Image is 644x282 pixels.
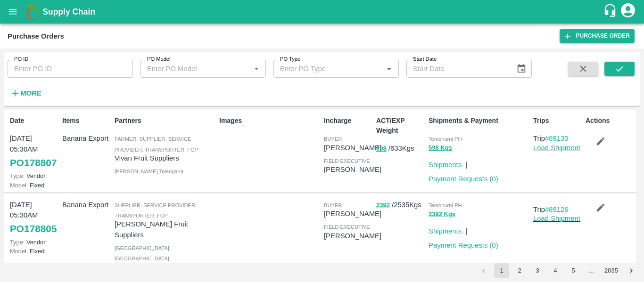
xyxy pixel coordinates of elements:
p: Trip [533,133,582,144]
p: Trip [533,204,582,215]
p: Items [62,116,111,126]
div: | [462,156,467,170]
span: Model: [10,248,28,255]
p: [PERSON_NAME] [324,143,381,153]
p: / 2535 Kgs [376,200,425,210]
button: 2392 [376,200,390,211]
p: Images [219,116,320,126]
label: PO Model [147,56,171,63]
span: Tembhurni PH [429,202,462,208]
p: [PERSON_NAME] Fruit Suppliers [115,219,215,240]
button: Go to page 4 [548,263,563,278]
p: Incharge [324,116,372,126]
button: More [8,85,44,101]
span: buyer [324,202,342,208]
p: [DATE] 05:30AM [10,200,58,221]
label: Start Date [413,56,437,63]
a: PO178807 [10,154,57,171]
label: PO ID [14,56,28,63]
input: Enter PO Type [276,63,380,75]
p: [PERSON_NAME] [324,231,381,241]
span: Type: [10,172,25,179]
div: | [462,222,467,236]
p: Date [10,116,58,126]
button: Open [383,63,395,75]
span: field executive [324,224,370,230]
p: Vendor [10,171,58,180]
p: [DATE] 05:30AM [10,133,58,154]
p: Shipments & Payment [429,116,529,126]
a: #89130 [545,135,569,142]
a: Purchase Order [560,29,635,43]
div: customer-support [603,3,619,20]
p: / 633 Kgs [376,143,425,154]
p: Banana Export [62,133,111,144]
span: Model: [10,182,28,189]
p: Actions [586,116,634,126]
input: Enter PO ID [8,60,133,78]
span: [PERSON_NAME] , Telangana [115,169,183,174]
span: [GEOGRAPHIC_DATA] , [GEOGRAPHIC_DATA] [115,245,171,261]
button: Go to page 2035 [602,263,621,278]
button: Choose date [512,60,530,78]
span: Supplier, Service Provider, Transporter, FGP [115,202,197,218]
span: buyer [324,136,342,142]
input: Start Date [406,60,509,78]
a: Load Shipment [533,144,580,152]
a: Supply Chain [42,5,603,18]
strong: More [20,89,41,97]
span: Tembhurni PH [429,136,462,142]
nav: pagination navigation [475,263,640,278]
p: Fixed [10,181,58,190]
span: field executive [324,158,370,164]
button: Open [250,63,263,75]
button: page 1 [494,263,509,278]
p: Vivan Fruit Suppliers [115,153,215,163]
a: Load Shipment [533,215,580,222]
p: [PERSON_NAME] [324,164,381,175]
button: open drawer [2,1,24,23]
label: PO Type [280,56,300,63]
input: Enter PO Model [143,63,248,75]
a: PO178805 [10,220,57,237]
p: ACT/EXP Weight [376,116,425,136]
p: Fixed [10,247,58,256]
a: Shipments [429,161,462,169]
button: Go to page 5 [566,263,581,278]
p: Trips [533,116,582,126]
p: Partners [115,116,215,126]
button: Go to next page [624,263,639,278]
a: #89126 [545,206,569,213]
button: 598 Kgs [429,143,452,153]
button: Go to page 3 [530,263,545,278]
p: [PERSON_NAME] [324,209,381,219]
button: 598 [376,144,387,154]
button: Go to page 2 [512,263,527,278]
p: Vendor [10,238,58,247]
button: 2392 Kgs [429,209,455,220]
a: Payment Requests (0) [429,242,498,249]
span: Farmer, Supplier, Service Provider, Transporter, FGP [115,136,198,152]
a: Payment Requests (0) [429,175,498,183]
b: Supply Chain [42,7,95,16]
div: … [584,266,599,275]
div: Purchase Orders [8,30,64,42]
a: Shipments [429,227,462,235]
div: account of current user [619,2,636,22]
span: Type: [10,239,25,246]
img: logo [24,2,42,21]
p: Banana Export [62,200,111,210]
